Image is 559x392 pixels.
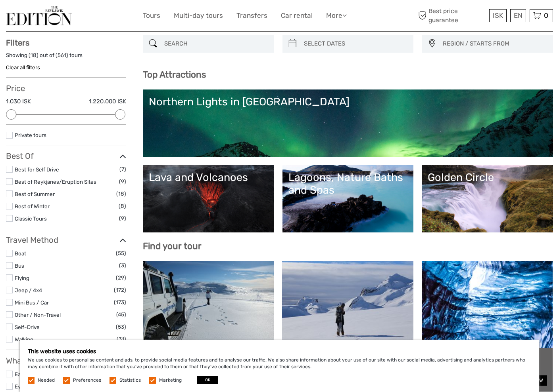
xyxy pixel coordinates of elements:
[288,171,408,197] div: Lagoons, Nature Baths and Spas
[58,51,66,59] label: 561
[15,250,26,257] a: Boat
[73,377,101,384] label: Preferences
[326,10,347,21] a: More
[301,37,410,51] input: SELECT DATES
[6,235,126,245] h3: Travel Method
[236,10,267,21] a: Transfers
[159,377,182,384] label: Marketing
[15,371,81,377] a: East [GEOGRAPHIC_DATA]
[20,340,539,392] div: We use cookies to personalise content and ads, to provide social media features and to analyse ou...
[543,11,549,19] span: 0
[510,9,526,22] div: EN
[149,95,547,151] a: Northern Lights in [GEOGRAPHIC_DATA]
[428,171,547,226] a: Golden Circle
[6,84,126,93] h3: Price
[119,165,126,174] span: (7)
[15,215,47,222] a: Classic Tours
[15,132,46,138] a: Private tours
[281,10,313,21] a: Car rental
[119,202,126,211] span: (8)
[31,51,36,59] label: 18
[15,179,96,185] a: Best of Reykjanes/Eruption Sites
[15,312,61,318] a: Other / Non-Travel
[15,287,42,293] a: Jeep / 4x4
[6,151,126,161] h3: Best Of
[11,14,90,20] p: We're away right now. Please check back later!
[28,348,531,355] h5: This website uses cookies
[15,336,33,343] a: Walking
[15,263,24,269] a: Bus
[91,12,101,22] button: Open LiveChat chat widget
[149,171,268,184] div: Lava and Volcanoes
[15,324,40,330] a: Self-Drive
[117,335,126,344] span: (31)
[6,97,31,106] label: 1.030 ISK
[416,7,487,24] span: Best price guarantee
[15,203,50,209] a: Best of Winter
[174,10,223,21] a: Multi-day tours
[116,322,126,331] span: (53)
[6,64,40,70] a: Clear all filters
[6,51,126,64] div: Showing ( ) out of ( ) tours
[288,171,408,226] a: Lagoons, Nature Baths and Spas
[149,171,268,226] a: Lava and Volcanoes
[114,298,126,307] span: (173)
[6,356,126,365] h3: What do you want to see?
[116,310,126,319] span: (45)
[15,383,48,390] a: Eyjafjallajökull
[119,177,126,186] span: (9)
[119,377,141,384] label: Statistics
[6,38,29,48] strong: Filters
[15,275,29,281] a: Flying
[38,377,55,384] label: Needed
[439,37,549,50] button: REGION / STARTS FROM
[149,95,547,108] div: Northern Lights in [GEOGRAPHIC_DATA]
[197,376,218,384] button: OK
[114,285,126,295] span: (172)
[15,191,55,197] a: Best of Summer
[428,171,547,184] div: Golden Circle
[116,189,126,198] span: (18)
[161,37,270,51] input: SEARCH
[89,97,126,106] label: 1.220.000 ISK
[116,273,126,282] span: (29)
[15,299,49,306] a: Mini Bus / Car
[119,214,126,223] span: (9)
[143,241,202,251] b: Find your tour
[143,10,160,21] a: Tours
[493,11,503,19] span: ISK
[119,261,126,270] span: (3)
[6,6,72,25] img: The Reykjavík Edition
[15,166,59,173] a: Best for Self Drive
[116,249,126,258] span: (55)
[143,69,206,80] b: Top Attractions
